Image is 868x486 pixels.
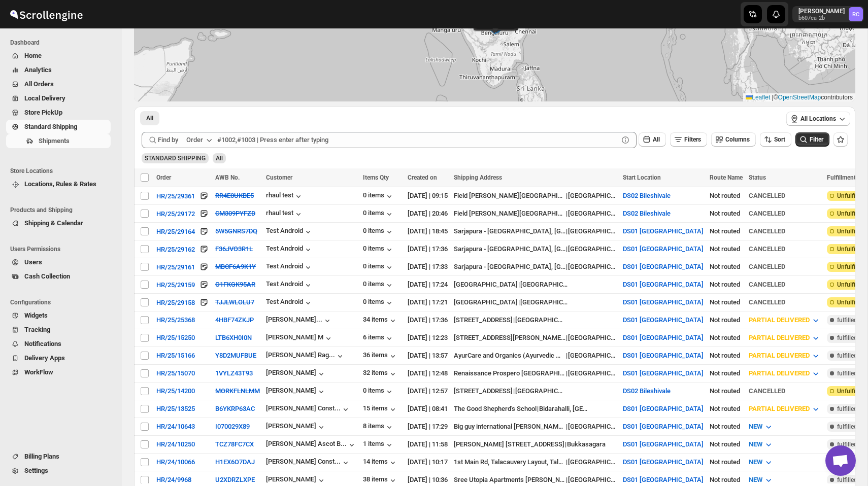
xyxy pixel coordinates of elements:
[266,245,313,255] button: Test Android
[10,39,115,47] span: Dashboard
[156,316,195,324] div: HR/25/25368
[266,387,326,397] button: [PERSON_NAME]
[156,387,195,395] button: HR/25/14200
[749,334,810,341] span: PARTIAL DELIVERED
[454,315,617,325] div: |
[743,330,827,346] button: PARTIAL DELIVERED
[623,476,704,483] button: DS01 [GEOGRAPHIC_DATA]
[266,191,304,201] div: rhaul test
[156,209,195,219] button: HR/25/29172
[266,475,326,485] button: [PERSON_NAME]
[363,475,398,485] button: 38 items
[725,136,750,143] span: Columns
[266,209,304,219] div: rhaul test
[6,134,111,148] button: Shipments
[454,226,617,236] div: |
[266,227,313,237] button: Test Android
[760,132,791,147] button: Sort
[180,132,220,148] button: Order
[454,333,617,343] div: |
[710,262,743,272] div: Not routed
[623,210,671,217] button: DS02 Bileshivale
[24,109,62,116] span: Store PickUp
[408,244,448,254] div: [DATE] | 17:36
[6,323,111,337] button: Tracking
[363,209,394,219] div: 0 items
[837,263,865,271] span: Unfulfilled
[408,191,448,201] div: [DATE] | 09:15
[363,440,394,450] button: 1 items
[156,369,195,377] button: HR/25/15070
[145,155,206,162] span: STANDARD SHIPPING
[10,206,115,214] span: Products and Shipping
[266,262,313,272] button: Test Android
[363,422,394,432] div: 8 items
[24,467,48,474] span: Settings
[743,348,827,364] button: PARTIAL DELIVERED
[710,209,743,219] div: Not routed
[653,136,660,143] span: All
[215,423,250,430] button: I070029X89
[454,244,565,254] div: Sarjapura - [GEOGRAPHIC_DATA], [GEOGRAPHIC_DATA]
[749,458,762,466] span: NEW
[408,315,448,325] div: [DATE] | 17:36
[623,192,671,199] button: DS02 Bileshivale
[24,326,50,333] span: Tracking
[215,334,252,341] button: LTB6XH0I0N
[743,419,780,435] button: NEW
[24,354,65,362] span: Delivery Apps
[749,174,766,181] span: Status
[266,369,326,379] button: [PERSON_NAME]
[24,311,48,319] span: Widgets
[156,458,195,466] button: HR/24/10066
[158,135,178,145] span: Find by
[623,281,704,288] button: DS01 [GEOGRAPHIC_DATA]
[454,191,617,201] div: |
[6,49,111,63] button: Home
[623,334,704,341] button: DS01 [GEOGRAPHIC_DATA]
[568,244,617,254] div: [GEOGRAPHIC_DATA]
[623,423,704,430] button: DS01 [GEOGRAPHIC_DATA]
[215,192,254,199] button: RR4E0UKBE5
[408,226,448,236] div: [DATE] | 18:45
[363,316,398,326] button: 34 items
[363,458,398,468] div: 14 items
[266,280,313,290] button: Test Android
[156,210,195,218] div: HR/25/29172
[623,245,704,253] button: DS01 [GEOGRAPHIC_DATA]
[215,281,255,288] s: O1FKGK95AR
[24,453,59,460] span: Billing Plans
[798,7,845,15] p: [PERSON_NAME]
[749,297,821,307] div: CANCELLED
[266,422,326,432] button: [PERSON_NAME]
[266,316,322,323] div: [PERSON_NAME]...
[749,423,762,430] span: NEW
[266,298,313,308] div: Test Android
[215,387,260,395] s: MORKFLNLMM
[710,244,743,254] div: Not routed
[408,280,448,290] div: [DATE] | 17:24
[749,405,810,412] span: PARTIAL DELIVERED
[454,280,518,290] div: [GEOGRAPHIC_DATA]
[215,458,255,466] button: H1EX6O7DAJ
[156,280,195,290] button: HR/25/29159
[363,245,394,255] button: 0 items
[454,226,565,236] div: Sarjapura - [GEOGRAPHIC_DATA], [GEOGRAPHIC_DATA]
[749,209,821,219] div: CANCELLED
[156,423,195,430] button: HR/24/10643
[623,440,704,448] button: DS01 [GEOGRAPHIC_DATA]
[363,227,394,237] button: 0 items
[623,316,704,324] button: DS01 [GEOGRAPHIC_DATA]
[743,365,827,381] button: PARTIAL DELIVERED
[24,94,65,102] span: Local Delivery
[215,227,257,235] button: 5W5GNRS7DQ
[749,352,810,359] span: PARTIAL DELIVERED
[746,94,770,101] a: Leaflet
[156,281,195,289] div: HR/25/29159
